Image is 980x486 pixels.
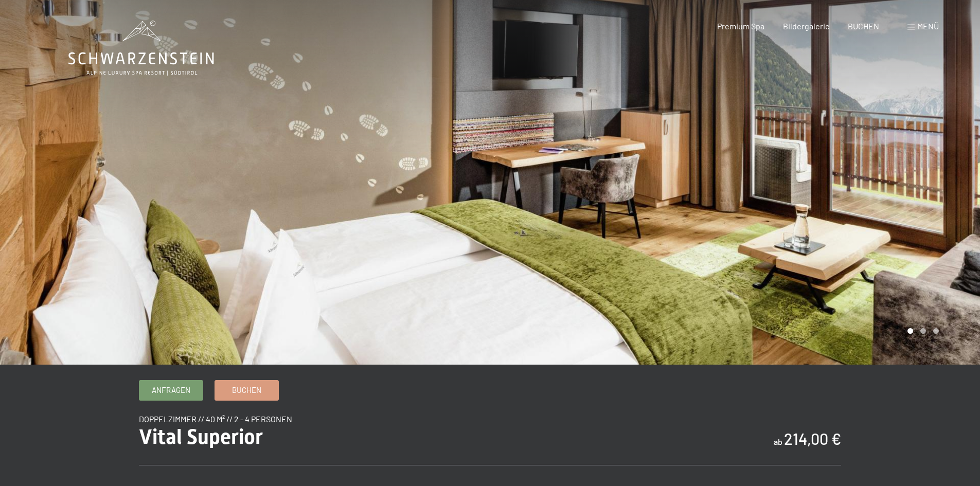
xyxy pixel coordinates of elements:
span: Vital Superior [139,425,263,449]
a: Anfragen [139,381,203,400]
a: Bildergalerie [783,21,830,31]
b: 214,00 € [784,429,841,448]
span: ab [774,437,782,446]
span: Buchen [232,385,261,395]
a: BUCHEN [848,21,879,31]
span: Anfragen [152,385,190,395]
span: Menü [917,21,939,31]
a: Buchen [215,381,278,400]
span: Doppelzimmer // 40 m² // 2 - 4 Personen [139,414,292,424]
a: Premium Spa [717,21,764,31]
